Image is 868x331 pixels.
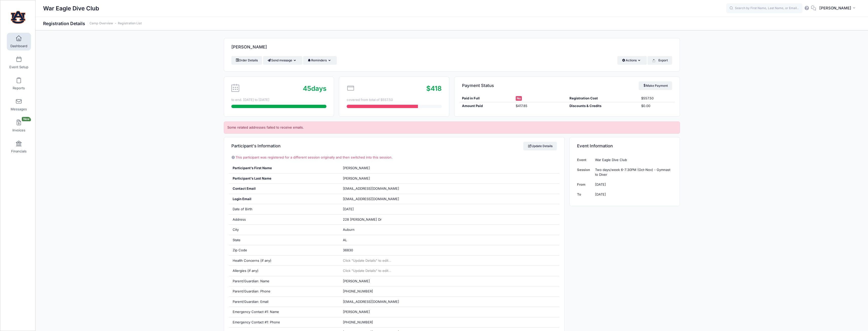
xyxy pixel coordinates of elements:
[459,103,513,109] div: Amount Paid
[343,197,406,202] span: [EMAIL_ADDRESS][DOMAIN_NAME]
[343,258,391,263] span: Click "Update Details" to edit...
[229,245,339,255] div: Zip Code
[229,256,339,266] div: Health Concerns (if any)
[11,107,27,111] span: Messages
[229,204,339,214] div: Date of Birth
[9,65,28,69] span: Event Setup
[459,96,513,101] div: Paid in Full
[343,289,373,293] span: [PHONE_NUMBER]
[593,189,672,199] td: [DATE]
[343,300,399,304] span: [EMAIL_ADDRESS][DOMAIN_NAME]
[229,235,339,245] div: State
[567,96,639,101] div: Registration Cost
[0,5,36,29] a: War Eagle Dive Club
[229,225,339,235] div: City
[343,166,370,170] span: [PERSON_NAME]
[224,121,680,134] div: Some related addresses failed to receive emails.
[229,276,339,286] div: Parent/Guardian: Name
[513,103,567,109] div: $417.85
[229,266,339,276] div: Allergies (if any)
[229,286,339,297] div: Parent/Guardian: Phone
[229,173,339,184] div: Participant's Last Name
[577,165,593,180] td: Session
[343,228,355,232] span: Auburn
[7,138,31,156] a: Financials
[726,3,802,13] input: Search by First Name, Last Name, or Email...
[343,269,391,273] span: Click "Update Details" to edit...
[7,117,31,135] a: InvoicesNew
[523,142,557,150] a: Update Details
[516,96,522,101] span: No
[229,317,339,327] div: Emergency Contact #1: Phone
[7,54,31,72] a: Event Setup
[648,56,672,65] button: Export
[343,279,370,283] span: [PERSON_NAME]
[10,44,27,48] span: Dashboard
[7,75,31,93] a: Reports
[343,320,373,324] span: [PHONE_NUMBER]
[229,307,339,317] div: Emergency Contact #1: Name
[343,310,370,314] span: [PERSON_NAME]
[343,248,353,252] span: 36830
[639,96,675,101] div: $557.50
[231,40,267,55] h4: [PERSON_NAME]
[229,184,339,194] div: Contact Email
[13,86,25,90] span: Reports
[7,33,31,50] a: Dashboard
[43,3,99,14] h1: War Eagle Dive Club
[229,163,339,173] div: Participant's First Name
[231,139,281,153] h4: Participant's Information
[593,155,672,165] td: War Eagle Dive Club
[7,96,31,114] a: Messages
[577,189,593,199] td: To
[229,297,339,307] div: Parent/Guardian: Email
[343,217,382,221] span: 228 [PERSON_NAME] Dr
[43,21,142,26] h1: Registration Details
[118,22,142,25] a: Registration List
[343,176,370,180] span: [PERSON_NAME]
[819,5,851,11] span: [PERSON_NAME]
[343,186,399,190] span: [EMAIL_ADDRESS][DOMAIN_NAME]
[343,238,347,242] span: AL
[12,128,25,132] span: Invoices
[639,103,675,109] div: $0.00
[617,56,647,65] button: Actions
[426,84,442,92] span: $418
[263,56,302,65] button: Send message
[567,103,639,109] div: Discounts & Credits
[347,97,442,102] div: covered from total of $557.50
[593,180,672,189] td: [DATE]
[577,139,613,153] h4: Event Information
[229,215,339,225] div: Address
[231,56,262,65] a: Order Details
[231,97,326,102] div: to end. [DATE] to [DATE]
[343,207,354,211] span: [DATE]
[577,155,593,165] td: Event
[303,56,337,65] button: Reminders
[639,81,672,90] a: Make Payment
[462,78,494,93] h4: Payment Status
[22,117,31,121] span: New
[229,194,339,204] div: Login Email
[303,84,311,92] span: 45
[303,83,326,93] div: days
[89,22,113,25] a: Camp Overview
[9,8,28,27] img: War Eagle Dive Club
[231,155,557,160] p: This participant was registered for a different session originally and then switched into this se...
[593,165,672,180] td: Two days/week 6-7:30PM (Oct-Nov) - Gymnast to Diver
[577,180,593,189] td: From
[816,3,860,14] button: [PERSON_NAME]
[11,149,27,153] span: Financials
